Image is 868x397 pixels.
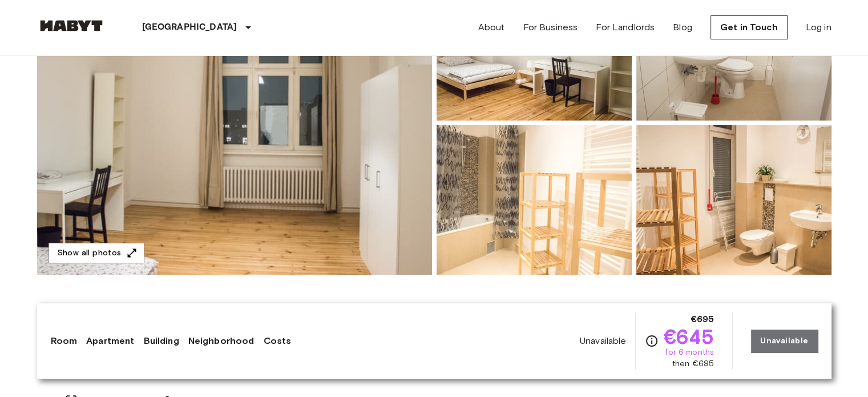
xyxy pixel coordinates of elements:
[596,21,655,34] a: For Landlords
[49,243,144,264] button: Show all photos
[691,312,714,326] span: €695
[665,347,714,358] span: for 6 months
[143,334,179,348] a: Building
[663,326,714,347] span: €645
[437,125,632,275] img: Picture of unit DE-01-090-03M
[806,21,831,34] a: Log in
[645,334,659,348] svg: Check cost overview for full price breakdown. Please note that discounts apply to new joiners onl...
[86,334,134,348] a: Apartment
[673,21,692,34] a: Blog
[636,125,831,275] img: Picture of unit DE-01-090-03M
[263,334,291,348] a: Costs
[37,20,106,31] img: Habyt
[188,334,255,348] a: Neighborhood
[523,21,578,34] a: For Business
[51,334,78,348] a: Room
[672,358,714,370] span: then €695
[142,21,237,34] p: [GEOGRAPHIC_DATA]
[580,335,627,347] span: Unavailable
[37,302,831,319] span: About the room
[478,21,505,34] a: About
[710,15,788,39] a: Get in Touch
